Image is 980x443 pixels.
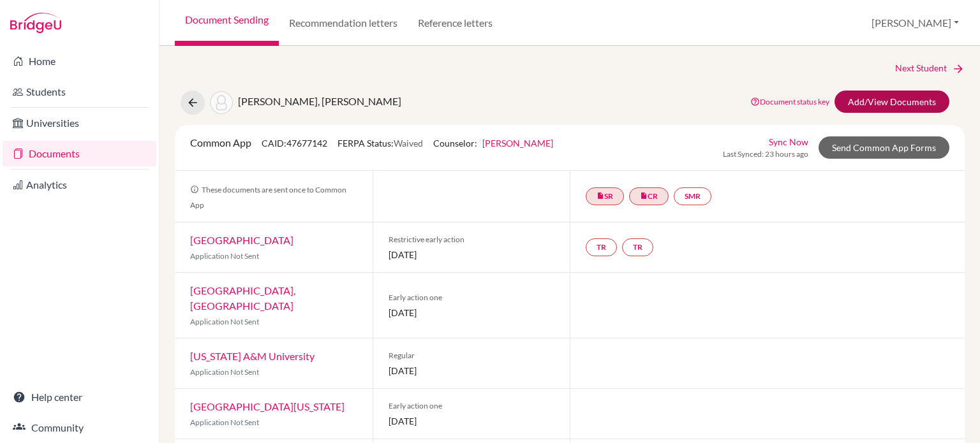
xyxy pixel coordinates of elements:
a: Document status key [750,97,829,106]
a: Home [3,48,156,74]
img: Bridge-U [10,13,61,33]
a: TR [586,238,617,256]
span: Early action one [389,292,555,303]
span: Application Not Sent [190,418,259,427]
a: [GEOGRAPHIC_DATA], [GEOGRAPHIC_DATA] [190,284,295,312]
span: Early action one [389,400,555,412]
span: Application Not Sent [190,251,259,261]
span: Regular [389,350,555,361]
a: Documents [3,141,156,166]
a: [GEOGRAPHIC_DATA][US_STATE] [190,400,345,412]
a: Sync Now [769,135,808,149]
span: [DATE] [389,248,555,261]
span: Waived [394,138,423,149]
span: Counselor: [433,138,553,149]
a: [US_STATE] A&M University [190,350,315,362]
span: Application Not Sent [190,317,259,326]
span: These documents are sent once to Common App [190,185,346,210]
span: [DATE] [389,306,555,319]
i: insert_drive_file [640,192,648,200]
span: Application Not Sent [190,367,259,377]
a: Students [3,79,156,105]
button: [PERSON_NAME] [866,11,965,35]
a: Universities [3,110,156,136]
i: insert_drive_file [597,192,604,200]
a: [PERSON_NAME] [482,138,553,149]
a: Send Common App Forms [819,136,949,159]
span: Common App [190,136,251,149]
span: Last Synced: 23 hours ago [723,149,808,160]
span: [DATE] [389,364,555,377]
span: [DATE] [389,414,555,428]
span: [PERSON_NAME], [PERSON_NAME] [238,95,401,107]
a: TR [622,238,653,256]
span: Restrictive early action [389,234,555,245]
a: SMR [674,187,711,205]
a: insert_drive_fileCR [629,187,669,205]
span: FERPA Status: [338,138,423,149]
a: Next Student [895,61,965,75]
a: insert_drive_fileSR [586,187,624,205]
a: Analytics [3,172,156,198]
span: CAID: 47677142 [262,138,327,149]
a: Help center [3,384,156,410]
a: [GEOGRAPHIC_DATA] [190,234,293,246]
a: Community [3,415,156,440]
a: Add/View Documents [835,91,949,113]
